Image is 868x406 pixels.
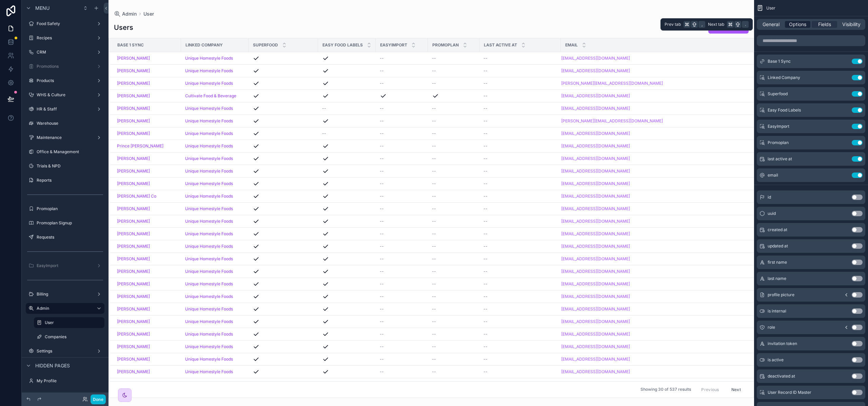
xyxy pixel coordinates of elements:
a: Products [26,75,104,86]
a: Companies [34,331,104,342]
span: uuid [768,211,776,216]
span: User Record ID Master [768,390,811,395]
a: Billing [26,289,104,300]
label: User [45,320,100,325]
a: Settings [26,346,104,357]
a: WHS & Culture [26,89,104,100]
label: Recipes [37,35,94,41]
span: Visibility [842,21,861,28]
label: HR & Staff [37,106,94,112]
span: Easy Food Labels [322,42,363,48]
span: updated at [768,243,788,249]
label: Promoplan [37,206,103,211]
span: User [766,5,775,11]
label: Maintenance [37,135,94,140]
span: Base 1 Sync [768,59,791,64]
label: Billing [37,291,94,297]
span: role [768,325,775,330]
span: General [763,21,780,28]
label: Promoplan Signup [37,220,103,226]
label: EasyImport [37,263,94,268]
span: Linked Company [185,42,223,48]
a: Requests [26,232,104,243]
span: Promoplan [432,42,459,48]
span: Hidden pages [35,362,70,369]
label: Requests [37,235,103,240]
span: Showing 30 of 537 results [640,387,691,392]
span: Superfood [768,91,788,97]
a: CRM [26,47,104,58]
span: EasyImport [768,124,789,129]
label: Admin [37,306,91,311]
span: profile picture [768,292,794,298]
span: . [743,22,748,27]
a: User [34,317,104,328]
button: Done [91,394,106,404]
label: WHS & Culture [37,92,94,98]
a: Maintenance [26,132,104,143]
label: Promotions [37,64,94,69]
span: Last active at [484,42,517,48]
span: is active [768,357,784,363]
a: Trials & NPD [26,161,104,171]
span: is internal [768,308,786,314]
span: Options [789,21,806,28]
button: Next [727,384,746,395]
span: Menu [35,5,50,12]
label: Trials & NPD [37,163,103,169]
span: deactivated at [768,373,795,379]
a: Warehouse [26,118,104,129]
span: invitation token [768,341,797,346]
span: last name [768,276,786,281]
span: Next tab [708,22,724,27]
span: Superfood [253,42,278,48]
a: Promotions [26,61,104,72]
a: Reports [26,175,104,186]
span: Linked Company [768,75,800,80]
a: Food Safety [26,18,104,29]
label: Office & Management [37,149,103,155]
span: Base 1 Sync [117,42,144,48]
label: Products [37,78,94,83]
label: Settings [37,348,94,354]
span: id [768,195,771,200]
span: Easy Food Labels [768,107,801,113]
a: HR & Staff [26,104,104,115]
span: Promoplan [768,140,789,145]
label: Reports [37,178,103,183]
label: Warehouse [37,121,103,126]
label: CRM [37,49,94,55]
a: Admin [26,303,104,314]
span: EasyImport [380,42,407,48]
a: Office & Management [26,146,104,157]
span: Fields [818,21,831,28]
span: , [699,22,705,27]
a: My Profile [26,375,104,386]
a: Promoplan [26,203,104,214]
span: first name [768,260,787,265]
label: My Profile [37,378,103,384]
a: EasyImport [26,260,104,271]
span: Prev tab [665,22,681,27]
span: last active at [768,156,792,162]
a: Promoplan Signup [26,218,104,228]
a: Recipes [26,33,104,43]
span: email [768,172,778,178]
label: Food Safety [37,21,94,26]
label: Companies [45,334,103,340]
span: created at [768,227,787,232]
span: Email [565,42,578,48]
